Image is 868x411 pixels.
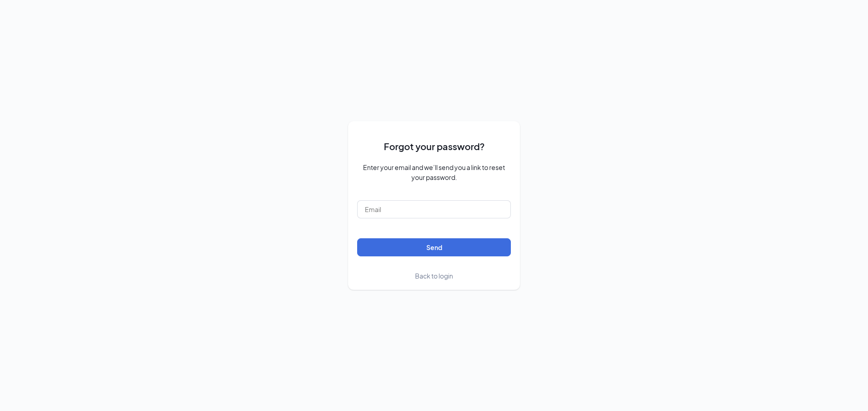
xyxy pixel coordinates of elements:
[357,238,511,256] button: Send
[384,139,485,153] span: Forgot your password?
[357,200,511,218] input: Email
[357,162,511,182] span: Enter your email and we’ll send you a link to reset your password.
[415,272,453,280] span: Back to login
[415,271,453,281] a: Back to login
